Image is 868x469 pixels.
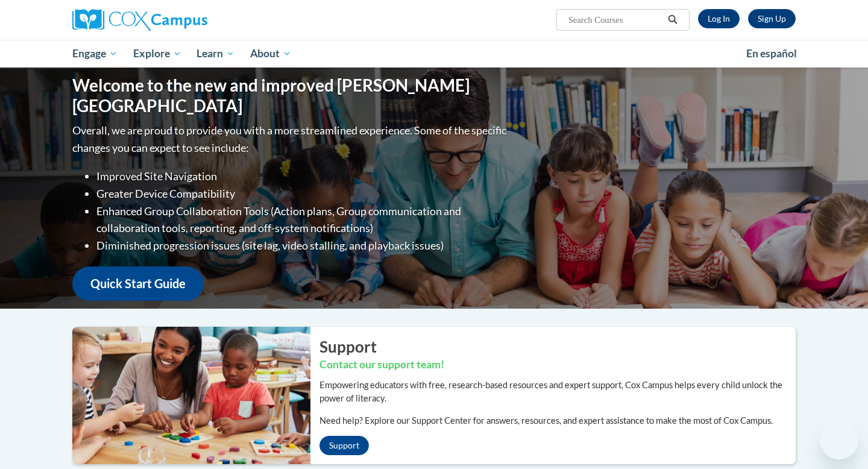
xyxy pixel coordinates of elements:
span: En español [746,47,797,60]
a: Explore [125,40,189,68]
p: Need help? Explore our Support Center for answers, resources, and expert assistance to make the m... [319,414,796,427]
li: Improved Site Navigation [96,168,509,185]
div: Main menu [54,40,814,68]
a: Register [748,9,796,28]
button: Search [664,13,682,27]
input: Search Courses [567,13,664,27]
h3: Contact our support team! [319,357,796,373]
img: Cox Campus [72,9,207,31]
a: Engage [64,40,125,68]
a: Learn [189,40,242,68]
span: Explore [133,46,181,61]
li: Greater Device Compatibility [96,185,509,203]
img: ... [63,327,310,464]
span: Learn [197,46,234,61]
span: About [250,46,291,61]
a: Cox Campus [72,9,301,31]
a: About [242,40,299,68]
a: Support [319,436,369,455]
a: Log In [698,9,740,28]
span: Engage [72,46,118,61]
h1: Welcome to the new and improved [PERSON_NAME][GEOGRAPHIC_DATA] [72,75,509,116]
p: Overall, we are proud to provide you with a more streamlined experience. Some of the specific cha... [72,122,509,157]
p: Empowering educators with free, research-based resources and expert support, Cox Campus helps eve... [319,379,796,405]
a: Quick Start Guide [72,266,204,301]
li: Diminished progression issues (site lag, video stalling, and playback issues) [96,237,509,254]
li: Enhanced Group Collaboration Tools (Action plans, Group communication and collaboration tools, re... [96,203,509,238]
h2: Support [319,336,796,357]
iframe: Button to launch messaging window [820,421,858,459]
a: En español [738,41,805,66]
